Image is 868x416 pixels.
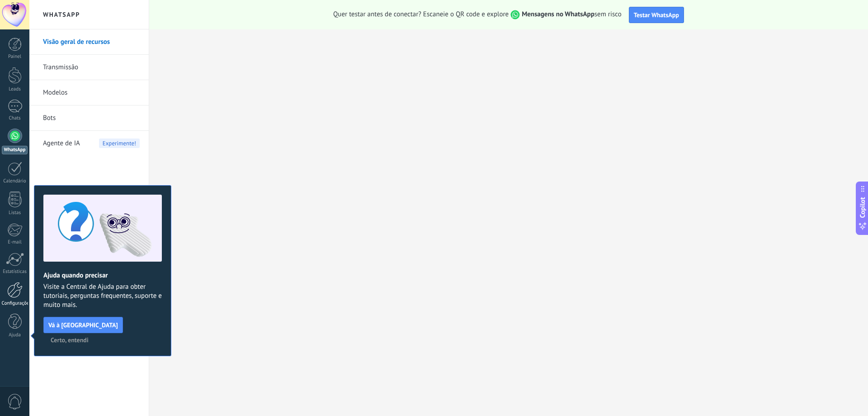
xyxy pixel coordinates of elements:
div: Estatísticas [2,269,28,275]
li: Transmissão [29,55,149,80]
a: Agente de IA Experimente! [43,131,140,156]
button: Testar WhatsApp [629,7,684,23]
div: Chats [2,115,28,121]
span: Vá à [GEOGRAPHIC_DATA] [48,322,118,328]
a: Modelos [43,80,140,105]
a: Bots [43,105,140,131]
li: Modelos [29,80,149,105]
div: E-mail [2,239,28,245]
div: Calendário [2,178,28,184]
a: Transmissão [43,55,140,80]
div: Listas [2,210,28,216]
div: Leads [2,86,28,92]
span: Quer testar antes de conectar? Escaneie o QR code e explore sem risco [333,10,622,19]
span: Agente de IA [43,131,80,156]
span: Experimente! [99,139,140,148]
li: Agente de IA [29,131,149,156]
h2: Ajuda quando precisar [43,271,162,280]
li: Visão geral de recursos [29,29,149,55]
button: Certo, entendi [47,333,93,347]
span: Testar WhatsApp [634,11,679,19]
span: Copilot [858,197,867,218]
span: Visite a Central de Ajuda para obter tutoriais, perguntas frequentes, suporte e muito mais. [43,282,162,310]
a: Visão geral de recursos [43,29,140,55]
button: Vá à [GEOGRAPHIC_DATA] [43,317,123,333]
div: Painel [2,54,28,60]
li: Bots [29,105,149,131]
span: Certo, entendi [51,337,89,343]
div: Configurações [2,301,28,306]
strong: Mensagens no WhatsApp [522,10,594,19]
div: Ajuda [2,332,28,338]
div: WhatsApp [2,146,28,154]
